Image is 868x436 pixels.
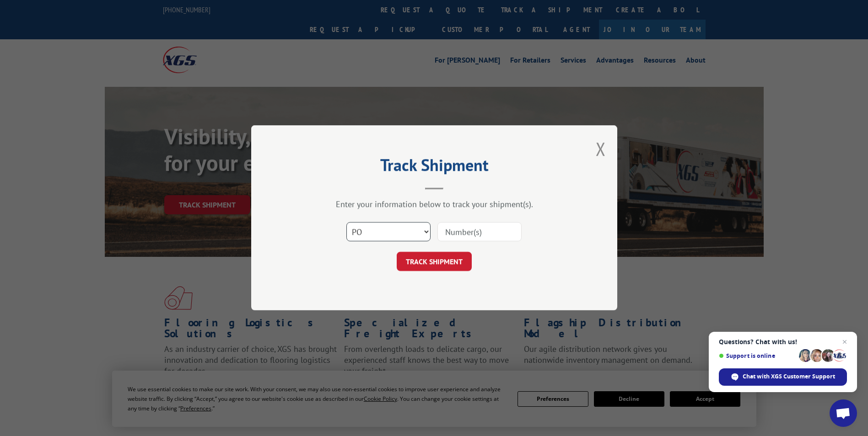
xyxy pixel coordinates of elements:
[719,352,796,359] span: Support is online
[437,223,522,242] input: Number(s)
[297,159,571,176] h2: Track Shipment
[719,368,847,386] div: Chat with XGS Customer Support
[596,137,606,161] button: Close modal
[830,399,857,427] div: Open chat
[743,372,835,381] span: Chat with XGS Customer Support
[297,199,571,210] div: Enter your information below to track your shipment(s).
[719,338,847,346] span: Questions? Chat with us!
[397,252,472,271] button: TRACK SHIPMENT
[839,336,850,347] span: Close chat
